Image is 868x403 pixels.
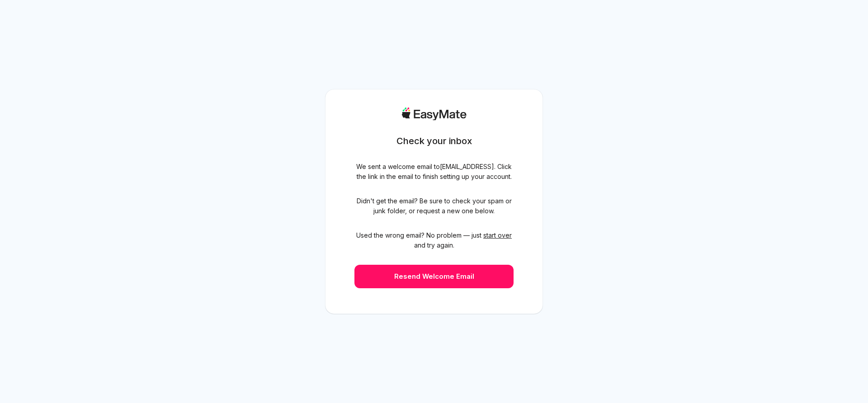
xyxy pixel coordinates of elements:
span: Didn't get the email? Be sure to check your spam or junk folder, or request a new one below. [354,196,514,216]
h1: Check your inbox [396,135,472,147]
span: We sent a welcome email to [EMAIL_ADDRESS] . Click the link in the email to finish setting up you... [354,162,514,182]
span: Used the wrong email? No problem — just and try again. [354,230,514,250]
button: Resend Welcome Email [354,265,514,288]
button: start over [483,230,512,240]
